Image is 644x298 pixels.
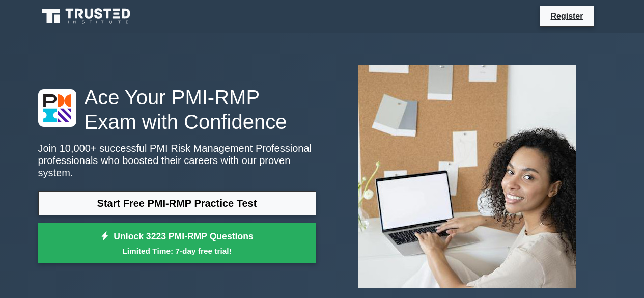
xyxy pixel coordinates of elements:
[38,142,316,179] p: Join 10,000+ successful PMI Risk Management Professional professionals who boosted their careers ...
[544,10,589,22] a: Register
[51,245,303,257] small: Limited Time: 7-day free trial!
[38,191,316,215] a: Start Free PMI-RMP Practice Test
[38,223,316,264] a: Unlock 3223 PMI-RMP QuestionsLimited Time: 7-day free trial!
[38,85,316,134] h1: Ace Your PMI-RMP Exam with Confidence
